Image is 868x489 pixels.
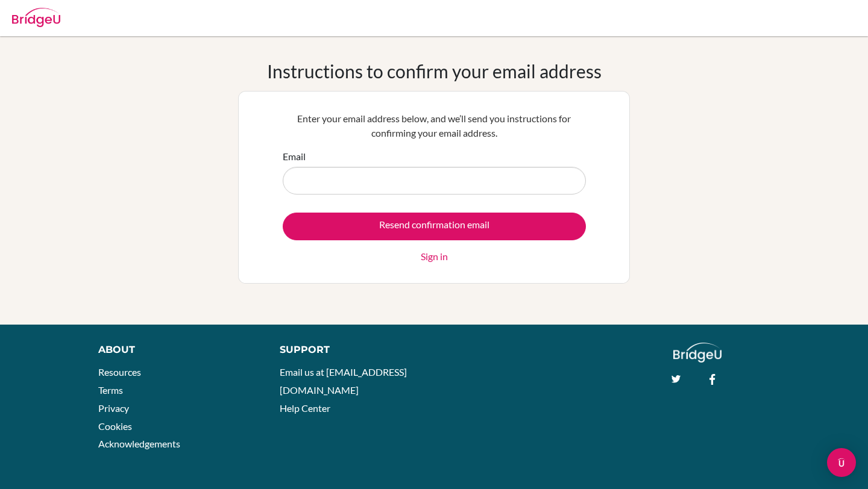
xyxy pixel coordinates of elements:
[827,448,856,477] div: Open Intercom Messenger
[673,343,722,363] img: logo_white@2x-f4f0deed5e89b7ecb1c2cc34c3e3d731f90f0f143d5ea2071677605dd97b5244.png
[421,249,448,264] a: Sign in
[280,343,422,357] div: Support
[283,149,306,164] label: Email
[267,60,602,82] h1: Instructions to confirm your email address
[98,343,253,357] div: About
[98,420,132,432] a: Cookies
[98,366,141,378] a: Resources
[280,366,407,396] a: Email us at [EMAIL_ADDRESS][DOMAIN_NAME]
[98,402,129,414] a: Privacy
[98,438,180,449] a: Acknowledgements
[12,8,60,27] img: Bridge-U
[283,111,586,140] p: Enter your email address below, and we’ll send you instructions for confirming your email address.
[280,402,330,414] a: Help Center
[98,384,123,396] a: Terms
[283,213,586,240] input: Resend confirmation email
